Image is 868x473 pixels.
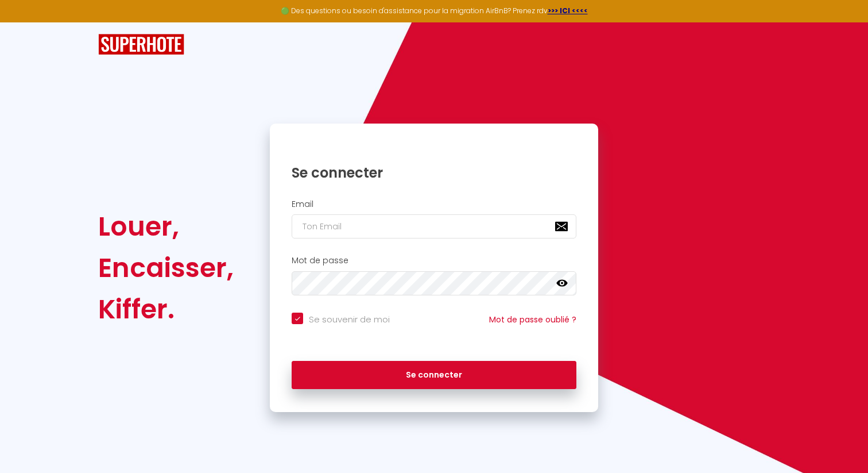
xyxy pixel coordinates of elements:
div: Kiffer. [98,289,234,330]
h2: Mot de passe [292,256,576,266]
h2: Email [292,199,576,209]
h1: Se connecter [292,164,576,182]
a: >>> ICI <<<< [548,6,588,16]
img: SuperHote logo [98,34,184,55]
div: Louer, [98,206,234,247]
input: Ton Email [292,214,576,239]
button: Se connecter [292,361,576,390]
div: Encaisser, [98,247,234,289]
a: Mot de passe oublié ? [489,314,576,325]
